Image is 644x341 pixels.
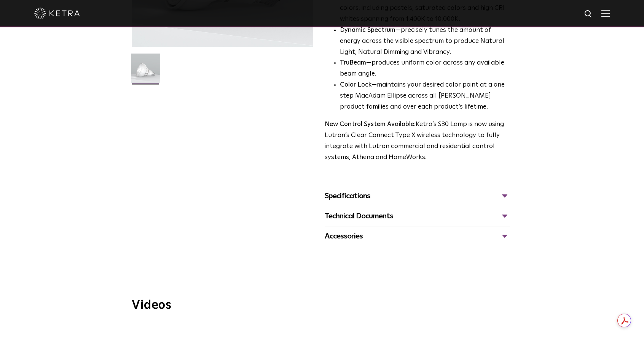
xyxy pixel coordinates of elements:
[131,54,160,88] img: S30-Lamp-Edison-2021-Web-Square
[340,25,510,58] li: —precisely tunes the amount of energy across the visible spectrum to produce Natural Light, Natur...
[132,299,512,311] h3: Videos
[325,190,510,202] div: Specifications
[325,121,416,128] strong: New Control System Available:
[340,60,366,66] strong: TruBeam
[340,82,371,88] strong: Color Lock
[325,210,510,222] div: Technical Documents
[340,27,395,33] strong: Dynamic Spectrum
[34,8,80,19] img: ketra-logo-2019-white
[325,119,510,163] p: Ketra’s S30 Lamp is now using Lutron’s Clear Connect Type X wireless technology to fully integrat...
[601,9,610,17] img: Hamburger%20Nav.svg
[340,58,510,80] li: —produces uniform color across any available beam angle.
[340,80,510,113] li: —maintains your desired color point at a one step MacAdam Ellipse across all [PERSON_NAME] produc...
[325,230,510,242] div: Accessories
[584,9,593,19] img: search icon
